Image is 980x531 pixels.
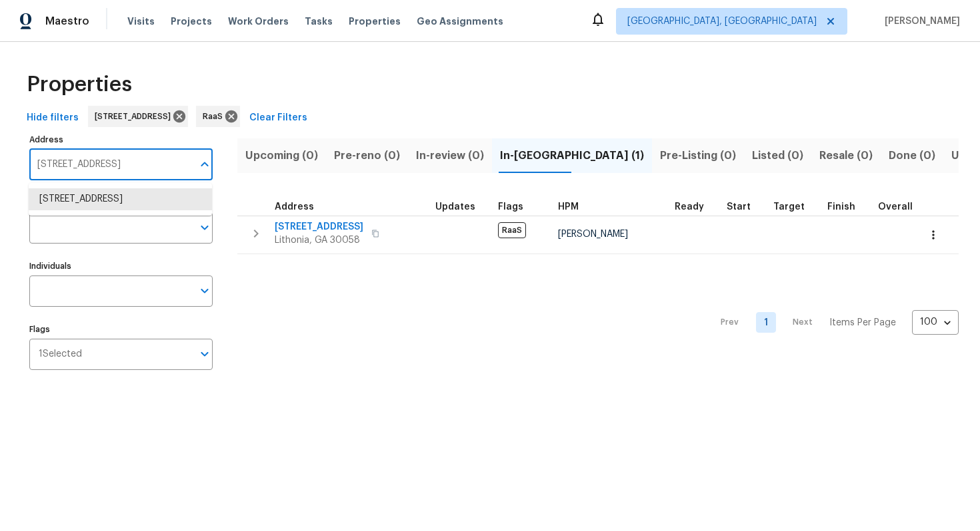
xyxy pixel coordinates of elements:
button: Hide filters [21,106,84,130]
span: Target [773,202,805,212]
span: [PERSON_NAME] [558,230,628,239]
span: Ready [675,202,704,212]
nav: Pagination Navigation [708,262,959,383]
li: [STREET_ADDRESS] [29,188,212,210]
span: Properties [349,15,401,28]
button: Close [195,155,214,174]
span: In-review (0) [416,146,484,165]
span: Address [275,202,314,212]
div: Target renovation project end date [773,202,817,212]
button: Open [195,218,214,237]
div: Actual renovation start date [727,202,763,212]
button: Open [195,345,214,363]
div: Earliest renovation start date (first business day after COE or Checkout) [675,202,716,212]
span: HPM [558,202,579,212]
span: RaaS [498,222,526,238]
label: Address [29,136,213,144]
span: Overall [878,202,913,212]
span: Resale (0) [819,146,873,165]
span: Visits [127,15,155,28]
div: 100 [912,305,959,339]
span: [PERSON_NAME] [879,15,960,28]
button: Clear Filters [244,106,313,130]
span: Listed (0) [752,146,803,165]
span: Projects [171,15,212,28]
input: Search ... [29,149,193,180]
span: [STREET_ADDRESS] [275,220,363,234]
div: RaaS [196,106,240,127]
span: Upcoming (0) [245,146,318,165]
span: Clear Filters [249,110,307,126]
span: RaaS [203,110,228,123]
div: Projected renovation finish date [827,202,867,212]
span: Work Orders [228,15,289,28]
span: Start [727,202,751,212]
span: Lithonia, GA 30058 [275,234,363,247]
div: [STREET_ADDRESS] [88,106,188,127]
span: [STREET_ADDRESS] [95,110,176,123]
span: In-[GEOGRAPHIC_DATA] (1) [500,146,644,165]
label: Individuals [29,262,213,270]
span: Pre-reno (0) [334,146,400,165]
a: Goto page 1 [756,312,776,333]
p: Items Per Page [829,316,896,329]
span: Done (0) [889,146,935,165]
span: Flags [498,202,523,212]
span: 1 Selected [39,349,82,360]
button: Open [195,281,214,300]
span: Pre-Listing (0) [660,146,736,165]
span: Tasks [305,17,333,26]
span: Hide filters [27,110,79,126]
span: Geo Assignments [417,15,503,28]
div: Days past target finish date [878,202,925,212]
span: Finish [827,202,855,212]
span: Maestro [45,15,89,28]
span: Properties [27,78,132,91]
span: Updates [435,202,475,212]
span: [GEOGRAPHIC_DATA], [GEOGRAPHIC_DATA] [627,15,817,28]
label: Flags [29,325,213,333]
